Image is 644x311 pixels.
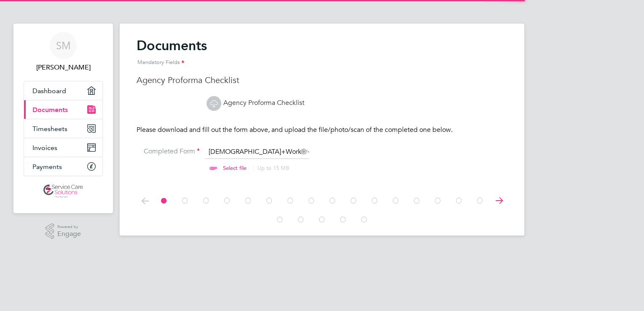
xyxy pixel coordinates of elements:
[32,163,62,171] span: Payments
[24,32,103,72] a: SM[PERSON_NAME]
[13,24,113,213] nav: Main navigation
[24,81,102,100] a: Dashboard
[137,37,507,71] h2: Documents
[56,40,71,51] span: SM
[24,62,103,72] span: Sian Morgan
[32,125,67,133] span: Timesheets
[137,126,507,134] p: Please download and fill out the form above, and upload the file/photo/scan of the completed one ...
[137,75,507,86] h3: Agency Proforma Checklist
[32,106,68,114] span: Documents
[32,87,66,95] span: Dashboard
[43,185,83,198] img: servicecare-logo-retina.png
[24,185,103,198] a: Go to home page
[57,223,81,231] span: Powered by
[32,144,57,152] span: Invoices
[24,100,102,119] a: Documents
[24,138,102,157] a: Invoices
[57,231,81,238] span: Engage
[24,157,102,176] a: Payments
[46,223,81,239] a: Powered byEngage
[207,99,304,107] a: Agency Proforma Checklist
[137,147,200,156] label: Completed Form
[24,119,102,138] a: Timesheets
[137,54,507,71] div: Mandatory Fields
